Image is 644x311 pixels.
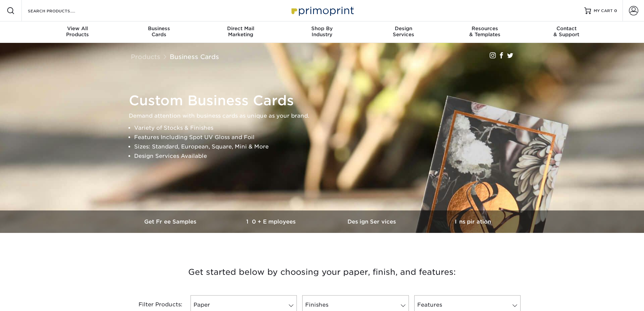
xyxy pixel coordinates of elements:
[118,25,200,38] div: Cards
[134,151,521,161] li: Design Services Available
[200,25,281,32] span: Direct Mail
[200,21,281,43] a: Direct MailMarketing
[423,210,523,233] a: Inspiration
[134,123,521,133] li: Variety of Stocks & Finishes
[322,219,423,225] h3: Design Services
[363,21,444,43] a: DesignServices
[121,210,221,233] a: Get Free Samples
[37,25,118,32] span: View All
[129,111,521,121] p: Demand attention with business cards as unique as your brand.
[614,8,617,13] span: 0
[526,25,607,38] div: & Support
[281,25,363,38] div: Industry
[444,25,526,32] span: Resources
[27,7,93,15] input: SEARCH PRODUCTS.....
[221,219,322,225] h3: 10+ Employees
[423,219,523,225] h3: Inspiration
[281,21,363,43] a: Shop ByIndustry
[131,53,160,60] a: Products
[221,210,322,233] a: 10+ Employees
[121,219,221,225] h3: Get Free Samples
[170,53,219,60] a: Business Cards
[363,25,444,32] span: Design
[129,92,521,109] h1: Custom Business Cards
[526,25,607,32] span: Contact
[118,21,200,43] a: BusinessCards
[444,21,526,43] a: Resources& Templates
[363,25,444,38] div: Services
[281,25,363,32] span: Shop By
[594,8,613,14] span: MY CART
[118,25,200,32] span: Business
[37,25,118,38] div: Products
[37,21,118,43] a: View AllProducts
[322,210,423,233] a: Design Services
[444,25,526,38] div: & Templates
[200,25,281,38] div: Marketing
[288,3,356,18] img: Primoprint
[134,142,521,151] li: Sizes: Standard, European, Square, Mini & More
[134,133,521,142] li: Features Including Spot UV Gloss and Foil
[526,21,607,43] a: Contact& Support
[126,257,518,287] h3: Get started below by choosing your paper, finish, and features:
